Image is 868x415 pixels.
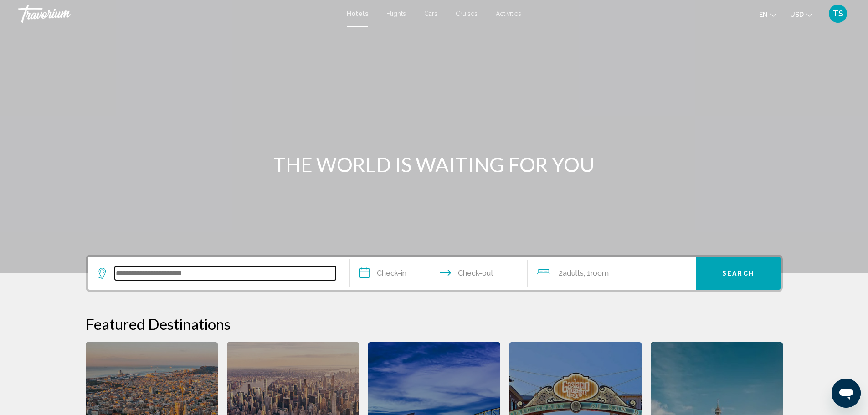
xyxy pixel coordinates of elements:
span: 2 [559,267,584,280]
h1: THE WORLD IS WAITING FOR YOU [263,153,605,176]
span: TS [832,9,843,18]
a: Travorium [18,5,338,23]
span: , 1 [584,267,609,280]
button: Search [696,257,781,290]
a: Hotels [347,10,368,17]
span: USD [790,11,804,18]
span: Search [722,270,754,277]
a: Cruises [456,10,478,17]
iframe: Button to launch messaging window [832,379,861,408]
span: en [759,11,768,18]
a: Activities [496,10,521,17]
h2: Featured Destinations [86,315,783,333]
button: User Menu [826,4,850,23]
div: Search widget [88,257,781,290]
span: Room [591,269,609,277]
a: Flights [386,10,406,17]
button: Change language [759,8,776,21]
button: Check in and out dates [350,257,528,290]
button: Travelers: 2 adults, 0 children [528,257,696,290]
button: Change currency [790,8,812,21]
span: Adults [563,269,584,277]
a: Cars [424,10,437,17]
